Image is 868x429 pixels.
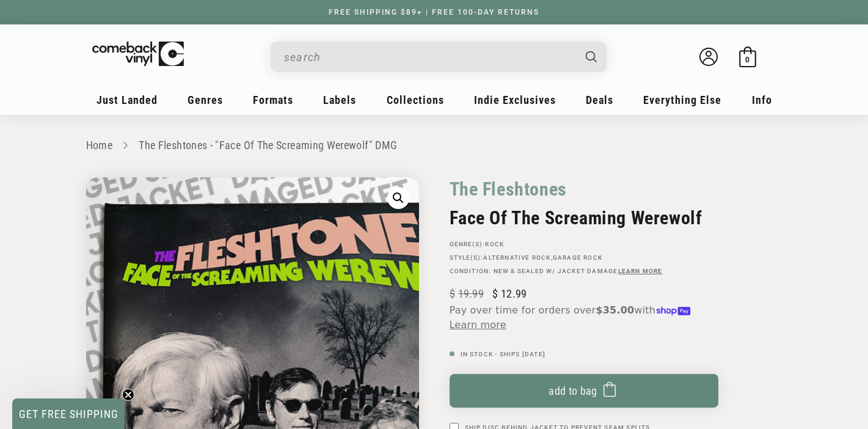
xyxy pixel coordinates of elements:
[122,389,134,401] button: Close teaser
[86,139,112,152] a: Home
[387,94,444,106] span: Collections
[549,384,597,397] span: Add to bag
[575,42,608,72] button: Search
[485,241,504,248] a: Rock
[19,408,119,420] span: GET FREE SHIPPING
[450,254,718,262] p: STYLE(S): ,
[284,45,574,70] input: When autocomplete results are available use up and down arrows to review and enter to select
[492,287,527,300] span: 12.99
[586,94,613,106] span: Deals
[316,8,552,16] a: FREE SHIPPING $89+ | FREE 100-DAY RETURNS
[450,351,718,358] p: In Stock - Ships [DATE]
[643,94,721,106] span: Everything Else
[86,137,782,155] nav: breadcrumbs
[752,94,772,106] span: Info
[483,254,550,261] a: Alternative Rock
[450,268,718,275] p: Condition: New & Sealed W/ Jacket Damage
[139,139,397,152] a: The Fleshtones - "Face Of The Screaming Werewolf" DMG
[253,94,293,106] span: Formats
[450,207,718,229] h2: Face Of The Screaming Werewolf
[450,241,718,248] p: GENRE(S):
[323,94,356,106] span: Labels
[97,94,158,106] span: Just Landed
[450,374,718,408] button: Add to bag
[271,42,607,72] div: Search
[450,287,455,300] span: $
[188,94,223,106] span: Genres
[492,287,498,300] span: $
[745,55,749,64] span: 0
[618,268,663,274] a: Learn more
[474,94,556,106] span: Indie Exclusives
[553,254,602,261] a: Garage Rock
[450,287,484,300] s: 19.99
[12,398,125,429] div: GET FREE SHIPPINGClose teaser
[450,177,567,201] a: The Fleshtones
